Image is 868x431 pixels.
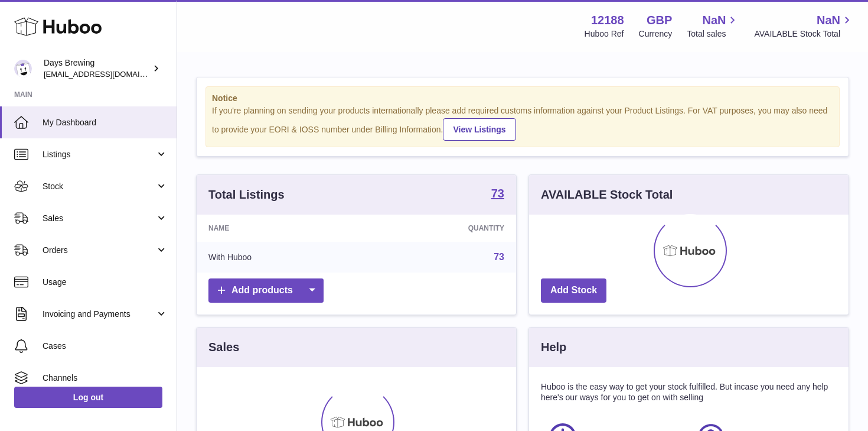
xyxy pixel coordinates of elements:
[817,12,840,28] span: NaN
[212,105,833,141] div: If you're planning on sending your products internationally please add required customs informati...
[14,60,32,77] img: helena@daysbrewing.com
[43,277,168,288] span: Usage
[365,215,516,242] th: Quantity
[639,28,673,40] div: Currency
[541,339,566,355] h3: Help
[687,28,739,40] span: Total sales
[541,187,673,203] h3: AVAILABLE Stock Total
[14,387,162,408] a: Log out
[43,372,168,384] span: Channels
[208,278,324,303] a: Add products
[212,93,833,104] strong: Notice
[208,339,239,355] h3: Sales
[491,187,504,202] a: 73
[43,245,155,256] span: Orders
[43,213,155,224] span: Sales
[494,252,504,262] a: 73
[754,12,854,40] a: NaN AVAILABLE Stock Total
[687,12,739,40] a: NaN Total sales
[197,215,365,242] th: Name
[43,341,168,352] span: Cases
[197,242,365,273] td: With Huboo
[443,118,515,141] a: View Listings
[702,12,726,28] span: NaN
[43,181,155,192] span: Stock
[585,28,624,40] div: Huboo Ref
[44,57,150,80] div: Days Brewing
[491,187,504,199] strong: 73
[647,12,672,28] strong: GBP
[43,117,168,128] span: My Dashboard
[541,381,837,404] p: Huboo is the easy way to get your stock fulfilled. But incase you need any help here's our ways f...
[208,187,285,203] h3: Total Listings
[43,309,155,320] span: Invoicing and Payments
[43,149,155,160] span: Listings
[44,69,174,79] span: [EMAIL_ADDRESS][DOMAIN_NAME]
[591,12,624,28] strong: 12188
[754,28,854,40] span: AVAILABLE Stock Total
[541,278,606,303] a: Add Stock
